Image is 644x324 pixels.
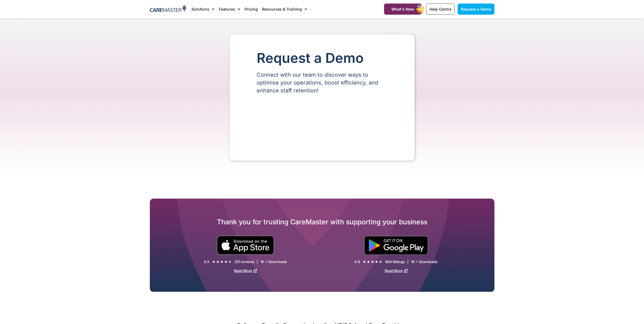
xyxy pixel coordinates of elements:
i: ★ [228,259,232,265]
a: Help Centre [426,4,455,15]
div: 4.5 [204,260,209,264]
div: 894 Ratings | 1K + Downloads [385,260,438,264]
iframe: Form 0 [257,104,388,144]
span: Help Centre [430,7,451,11]
img: CareMaster Logo [150,5,186,13]
i: ★ [220,259,224,265]
div: 4.6/5 [363,259,382,265]
img: "Get is on" Black Google play button. [364,236,428,255]
i: ★ [363,259,366,265]
span: Request a Demo [461,7,491,11]
img: small black download on the apple app store button. [217,236,274,255]
span: What's New [391,7,414,11]
i: ★ [216,259,220,265]
i: ★ [379,259,382,265]
i: ★ [212,259,216,265]
a: What's New [384,4,421,15]
a: Request a Demo [458,4,494,15]
a: Read More [385,268,408,273]
i: ★ [367,259,370,265]
a: Read More [234,268,257,273]
p: Connect with our team to discover ways to optimise your operations, boost efficiency, and enhance... [257,71,388,95]
i: ★ [375,259,378,265]
div: 201 reviews | 1K + Downloads [235,260,287,264]
i: ★ [371,259,374,265]
div: 4.5/5 [212,259,232,265]
h1: Request a Demo [257,51,388,66]
div: 4.6 [354,260,360,264]
i: ★ [224,259,228,265]
h2: Thank you for trusting CareMaster with supporting your business [150,218,494,226]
